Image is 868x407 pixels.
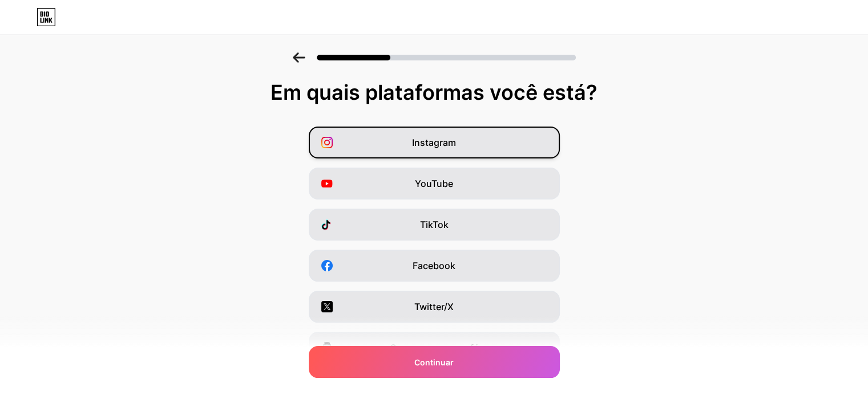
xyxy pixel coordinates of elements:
font: TikTok [420,219,449,230]
font: Continuar [414,357,454,367]
font: Twitter/X [414,301,454,312]
font: Facebook [413,260,455,271]
font: Instagram [412,137,456,148]
font: YouTube [415,178,453,189]
font: Snapchat [413,383,455,394]
font: Compre-me um café [390,342,479,353]
font: Em quais plataformas você está? [271,80,597,105]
